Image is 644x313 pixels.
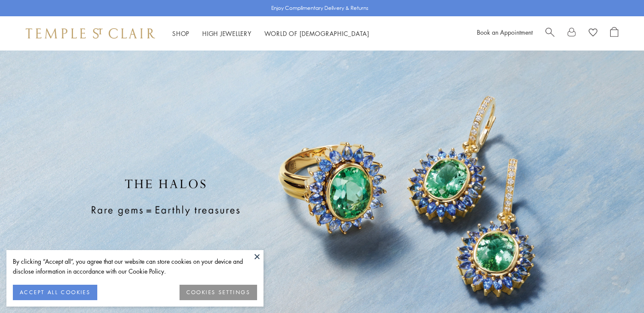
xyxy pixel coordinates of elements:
nav: Main navigation [172,28,369,39]
a: Search [545,27,554,40]
a: View Wishlist [589,27,597,40]
a: ShopShop [172,29,189,38]
a: World of [DEMOGRAPHIC_DATA]World of [DEMOGRAPHIC_DATA] [264,29,369,38]
a: Open Shopping Bag [610,27,618,40]
iframe: Gorgias live chat messenger [601,273,635,304]
button: ACCEPT ALL COOKIES [13,285,97,300]
a: High JewelleryHigh Jewellery [202,29,252,38]
a: Book an Appointment [477,28,533,36]
img: Temple St. Clair [26,28,155,39]
div: By clicking “Accept all”, you agree that our website can store cookies on your device and disclos... [13,256,257,276]
button: COOKIES SETTINGS [180,285,257,300]
p: Enjoy Complimentary Delivery & Returns [271,4,368,12]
